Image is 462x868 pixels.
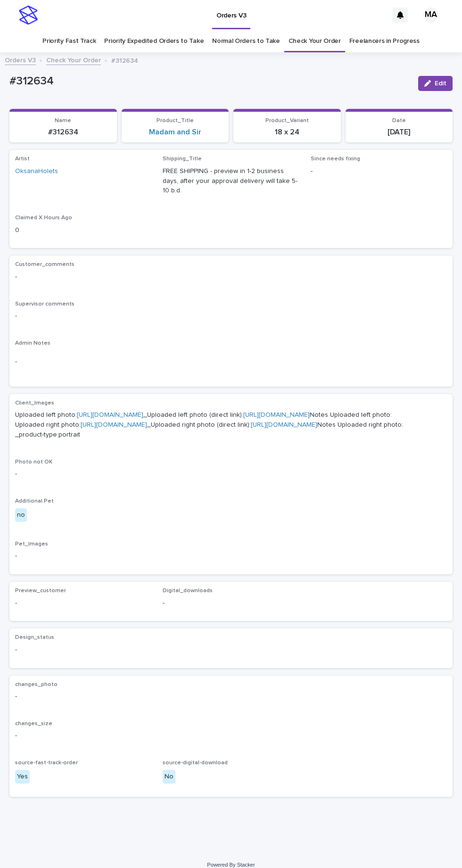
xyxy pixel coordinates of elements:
[15,541,48,547] span: Pet_Images
[149,128,201,137] a: Madam and Sir
[15,166,58,176] a: OksanaHolets
[46,54,101,65] a: Check Your Order
[15,156,30,162] span: Artist
[311,156,360,162] span: Since needs fixing
[423,8,438,23] div: MA
[163,588,213,594] span: Digital_downloads
[55,118,71,124] span: Name
[435,80,446,87] span: Edit
[15,682,58,687] span: changes_photo
[15,770,30,784] div: Yes
[157,118,194,124] span: Product_Title
[15,410,447,439] p: Uploaded left photo: _Uploaded left photo (direct link): Notes Uploaded left photo: Uploaded righ...
[15,400,54,406] span: Client_Images
[163,598,299,608] p: -
[212,30,280,52] a: Normal Orders to Take
[15,272,447,282] p: -
[163,770,175,784] div: No
[163,760,228,766] span: source-digital-download
[15,262,74,267] span: Customer_comments
[15,301,74,307] span: Supervisor comments
[15,760,78,766] span: source-fast-track-order
[15,645,151,655] p: -
[15,357,447,367] p: -
[15,508,27,522] div: no
[15,459,52,465] span: Photo not OK
[19,6,38,25] img: stacker-logo-s-only.png
[81,422,147,428] a: [URL][DOMAIN_NAME]
[15,498,54,504] span: Additional Pet
[15,128,111,137] p: #312634
[42,30,96,52] a: Priority Fast Track
[351,128,447,137] p: [DATE]
[104,30,204,52] a: Priority Expedited Orders to Take
[111,55,138,65] p: #312634
[311,166,447,176] p: -
[289,30,341,52] a: Check Your Order
[77,412,143,418] a: [URL][DOMAIN_NAME]
[5,54,36,65] a: Orders V3
[392,118,406,124] span: Date
[15,692,447,702] p: -
[15,721,52,727] span: changes_size
[15,225,151,235] p: 0
[418,76,453,91] button: Edit
[239,128,335,137] p: 18 x 24
[163,166,299,196] p: FREE SHIPPING - preview in 1-2 business days, after your approval delivery will take 5-10 b.d.
[15,635,54,640] span: Design_status
[349,30,420,52] a: Freelancers in Progress
[15,731,447,741] p: -
[15,551,447,561] p: -
[15,469,447,479] p: -
[15,598,151,608] p: -
[15,311,447,321] p: -
[9,74,411,88] p: #312634
[243,412,310,418] a: [URL][DOMAIN_NAME]
[265,118,309,124] span: Product_Variant
[15,215,72,221] span: Claimed X Hours Ago
[15,588,66,594] span: Preview_customer
[207,862,255,868] a: Powered By Stacker
[251,422,317,428] a: [URL][DOMAIN_NAME]
[15,340,50,346] span: Admin Notes
[163,156,202,162] span: Shipping_Title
